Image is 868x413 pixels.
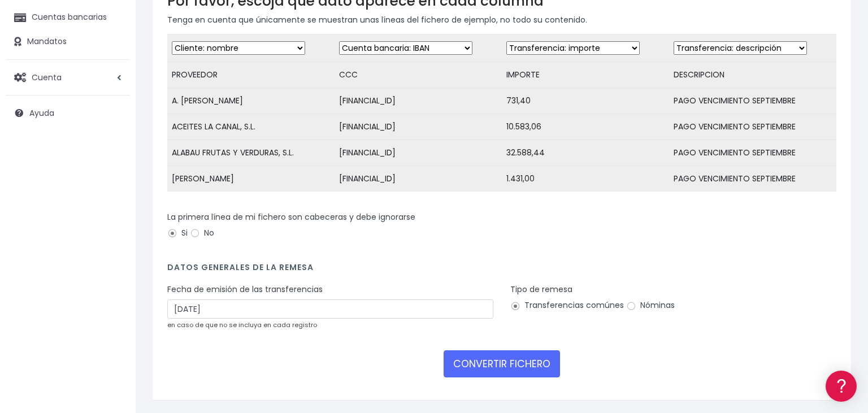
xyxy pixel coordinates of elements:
[167,227,188,239] label: Si
[335,62,502,88] td: CCC
[335,166,502,192] td: [FINANCIAL_ID]
[6,101,130,125] a: Ayuda
[626,299,675,311] label: Nóminas
[190,227,214,239] label: No
[510,299,624,311] label: Transferencias comúnes
[167,166,335,192] td: [PERSON_NAME]
[502,166,669,192] td: 1.431,00
[11,271,215,282] div: Programadores
[167,140,335,166] td: ALABAU FRUTAS Y VERDURAS, S.L.
[669,140,836,166] td: PAGO VENCIMIENTO SEPTIEMBRE
[11,178,215,195] a: Videotutoriales
[167,320,317,329] small: en caso de que no se incluya en cada registro
[335,114,502,140] td: [FINANCIAL_ID]
[6,30,130,54] a: Mandatos
[510,284,572,295] label: Tipo de remesa
[335,88,502,114] td: [FINANCIAL_ID]
[29,107,54,119] span: Ayuda
[11,125,215,136] div: Convertir ficheros
[167,62,335,88] td: PROVEEDOR
[11,242,215,260] a: General
[11,195,215,213] a: Perfiles de empresas
[11,143,215,160] a: Formatos
[167,88,335,114] td: A. [PERSON_NAME]
[669,62,836,88] td: DESCRIPCION
[11,160,215,178] a: Problemas habituales
[167,211,415,223] label: La primera línea de mi fichero son cabeceras y debe ignorarse
[502,114,669,140] td: 10.583,06
[669,88,836,114] td: PAGO VENCIMIENTO SEPTIEMBRE
[669,166,836,192] td: PAGO VENCIMIENTO SEPTIEMBRE
[11,289,215,306] a: API
[32,71,62,82] span: Cuenta
[335,140,502,166] td: [FINANCIAL_ID]
[11,79,215,89] div: Información general
[11,96,215,114] a: Información general
[167,284,323,295] label: Fecha de emisión de las transferencias
[167,263,836,278] h4: Datos generales de la remesa
[502,88,669,114] td: 731,40
[444,350,560,377] button: CONVERTIR FICHERO
[502,62,669,88] td: IMPORTE
[11,302,215,322] button: Contáctanos
[167,114,335,140] td: ACEITES LA CANAL, S.L.
[11,224,215,235] div: Facturación
[155,325,218,336] a: POWERED BY ENCHANT
[6,6,130,29] a: Cuentas bancarias
[167,14,836,26] p: Tenga en cuenta que únicamente se muestran unas líneas del fichero de ejemplo, no todo su contenido.
[6,66,130,89] a: Cuenta
[502,140,669,166] td: 32.588,44
[669,114,836,140] td: PAGO VENCIMIENTO SEPTIEMBRE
